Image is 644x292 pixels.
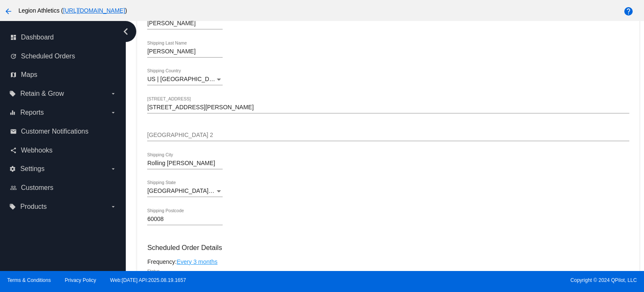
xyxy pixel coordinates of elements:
[10,71,17,78] i: map
[110,277,186,283] a: Web:[DATE] API:2025.08.19.1657
[10,181,117,195] a: people_outline Customers
[10,144,117,157] a: share Webhooks
[10,184,17,191] i: people_outline
[10,147,17,154] i: share
[147,188,223,195] mat-select: Shipping State
[10,53,17,60] i: update
[20,203,47,210] span: Products
[147,258,629,265] div: Frequency:
[110,203,117,210] i: arrow_drop_down
[9,90,16,97] i: local_offer
[7,277,51,283] a: Terms & Conditions
[147,244,629,252] h3: Scheduled Order Details
[10,128,17,135] i: email
[65,277,96,283] a: Privacy Policy
[10,68,117,82] a: map Maps
[110,109,117,116] i: arrow_drop_down
[147,76,221,82] span: US | [GEOGRAPHIC_DATA]
[10,34,17,41] i: dashboard
[9,109,16,116] i: equalizer
[21,53,75,60] span: Scheduled Orders
[10,31,117,44] a: dashboard Dashboard
[20,109,44,116] span: Reports
[9,166,16,172] i: settings
[63,7,125,14] a: [URL][DOMAIN_NAME]
[20,90,64,97] span: Retain & Grow
[21,128,88,135] span: Customer Notifications
[21,147,52,154] span: Webhooks
[9,203,16,210] i: local_offer
[147,48,223,55] input: Shipping Last Name
[119,25,132,38] i: chevron_left
[147,20,223,27] input: Shipping First Name
[10,50,117,63] a: update Scheduled Orders
[21,184,53,192] span: Customers
[147,132,629,139] input: Shipping Street 2
[147,187,246,194] span: [GEOGRAPHIC_DATA] | [US_STATE]
[21,34,54,41] span: Dashboard
[623,6,634,16] mat-icon: help
[147,160,223,167] input: Shipping City
[147,76,223,83] mat-select: Shipping Country
[329,277,637,283] span: Copyright © 2024 QPilot, LLC
[177,258,217,265] a: Every 3 months
[20,165,44,173] span: Settings
[147,104,629,111] input: Shipping Street 1
[21,71,37,79] span: Maps
[110,166,117,172] i: arrow_drop_down
[3,6,13,16] mat-icon: arrow_back
[110,90,117,97] i: arrow_drop_down
[10,125,117,138] a: email Customer Notifications
[147,216,223,223] input: Shipping Postcode
[18,7,127,14] span: Legion Athletics ( )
